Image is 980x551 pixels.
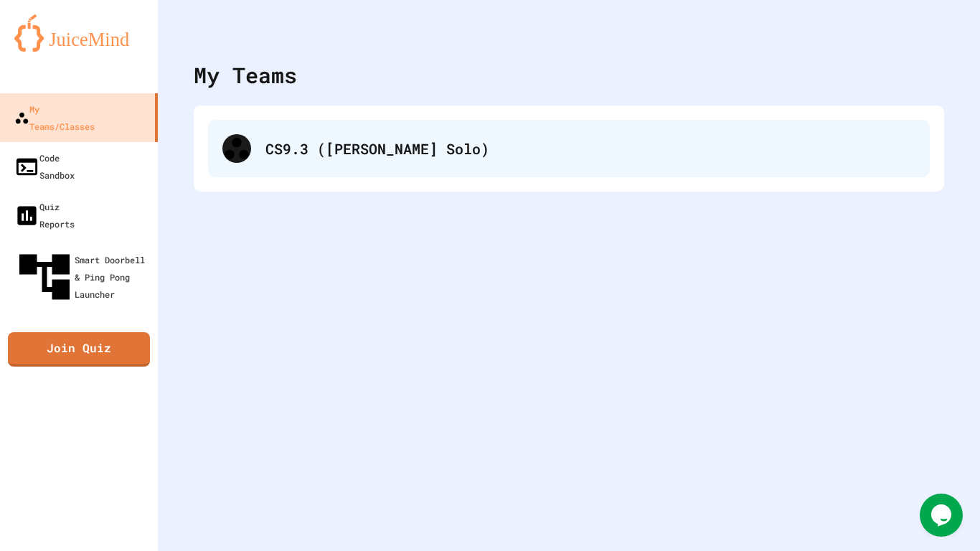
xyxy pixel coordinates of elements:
[14,100,95,135] div: My Teams/Classes
[14,149,75,184] div: Code Sandbox
[8,332,150,367] a: Join Quiz
[14,198,75,232] div: Quiz Reports
[265,138,915,159] div: CS9.3 ([PERSON_NAME] Solo)
[194,59,297,91] div: My Teams
[208,120,930,177] div: CS9.3 ([PERSON_NAME] Solo)
[14,14,143,52] img: logo-orange.svg
[920,494,966,537] iframe: chat widget
[14,247,152,307] div: Smart Doorbell & Ping Pong Launcher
